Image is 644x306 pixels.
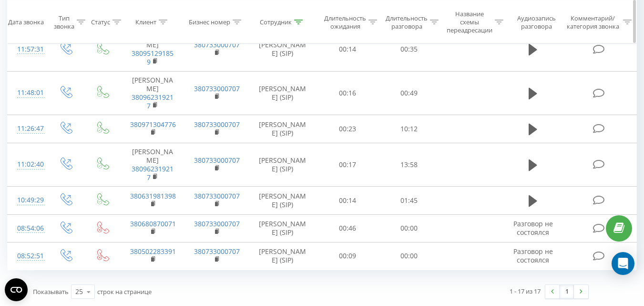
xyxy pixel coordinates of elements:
[510,286,541,296] div: 1 - 17 из 17
[17,247,37,265] div: 08:52:51
[135,18,156,26] div: Клиент
[132,93,174,110] a: 380962319217
[189,18,230,26] div: Бизнес номер
[75,287,83,296] div: 25
[194,84,240,93] a: 380733000707
[132,164,174,182] a: 380962319217
[248,27,317,71] td: [PERSON_NAME] (SIP)
[194,120,240,129] a: 380733000707
[194,247,240,256] a: 380733000707
[33,287,69,296] span: Показывать
[8,18,44,26] div: Дата звонка
[565,14,621,30] div: Комментарий/категория звонка
[248,242,317,270] td: [PERSON_NAME] (SIP)
[121,143,184,187] td: [PERSON_NAME]
[378,242,440,270] td: 00:00
[130,191,176,200] a: 380631981398
[386,14,428,30] div: Длительность разговора
[378,214,440,242] td: 00:00
[17,155,37,174] div: 11:02:40
[513,219,553,237] span: Разговор не состоялся
[194,219,240,228] a: 380733000707
[317,242,378,270] td: 00:09
[194,40,240,49] a: 380733000707
[17,119,37,138] div: 11:26:47
[260,18,292,26] div: Сотрудник
[378,71,440,115] td: 00:49
[378,27,440,71] td: 00:35
[130,120,176,129] a: 380971304776
[97,287,152,296] span: строк на странице
[378,143,440,187] td: 13:58
[121,71,184,115] td: [PERSON_NAME]
[317,143,378,187] td: 00:17
[132,49,174,66] a: 380951291859
[194,191,240,200] a: 380733000707
[91,18,110,26] div: Статус
[324,14,366,30] div: Длительность ожидания
[17,40,37,59] div: 11:57:31
[248,187,317,214] td: [PERSON_NAME] (SIP)
[5,278,28,301] button: Open CMP widget
[130,247,176,256] a: 380502283391
[17,219,37,238] div: 08:54:06
[612,252,634,275] div: Open Intercom Messenger
[317,187,378,214] td: 00:14
[512,14,561,30] div: Аудиозапись разговора
[248,115,317,143] td: [PERSON_NAME] (SIP)
[121,27,184,71] td: [PERSON_NAME]
[560,285,574,298] a: 1
[317,115,378,143] td: 00:23
[317,214,378,242] td: 00:46
[194,156,240,165] a: 380733000707
[17,191,37,210] div: 10:49:29
[248,214,317,242] td: [PERSON_NAME] (SIP)
[54,14,74,30] div: Тип звонка
[447,10,492,34] div: Название схемы переадресации
[378,187,440,214] td: 01:45
[317,71,378,115] td: 00:16
[513,247,553,264] span: Разговор не состоялся
[130,219,176,228] a: 380680870071
[17,84,37,102] div: 11:48:01
[378,115,440,143] td: 10:12
[248,71,317,115] td: [PERSON_NAME] (SIP)
[248,143,317,187] td: [PERSON_NAME] (SIP)
[317,27,378,71] td: 00:14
